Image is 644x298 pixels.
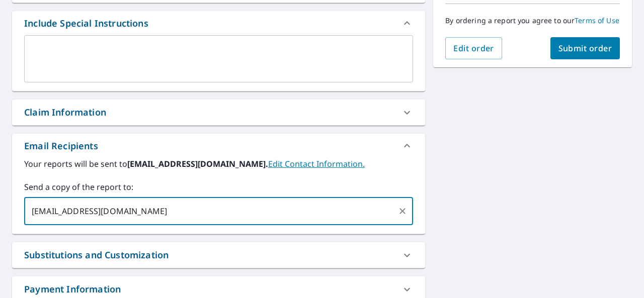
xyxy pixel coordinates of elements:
div: Substitutions and Customization [12,242,425,268]
div: Payment Information [24,282,121,296]
div: Include Special Instructions [12,11,425,35]
a: Terms of Use [575,16,619,25]
label: Your reports will be sent to [24,158,413,170]
button: Edit order [445,37,502,59]
label: Send a copy of the report to: [24,181,413,193]
span: Submit order [558,43,612,54]
a: EditContactInfo [268,158,365,169]
button: Clear [395,204,410,218]
div: Include Special Instructions [24,17,148,30]
button: Submit order [550,37,620,59]
div: Email Recipients [24,139,98,153]
div: Claim Information [24,106,106,119]
div: Email Recipients [12,134,425,158]
div: Substitutions and Customization [24,248,169,262]
p: By ordering a report you agree to our [445,16,620,25]
div: Claim Information [12,100,425,125]
b: [EMAIL_ADDRESS][DOMAIN_NAME]. [127,158,268,169]
span: Edit order [453,43,494,54]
